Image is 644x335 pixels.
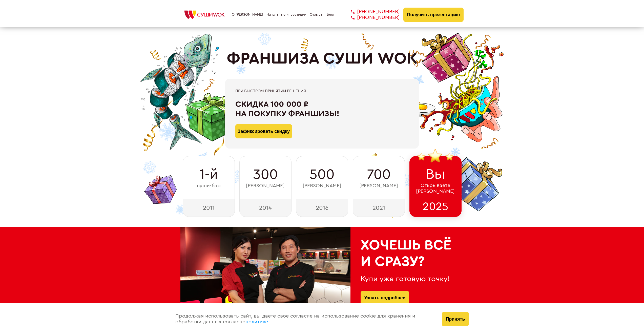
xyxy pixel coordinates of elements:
a: политике [245,319,268,324]
span: [PERSON_NAME] [246,183,285,189]
div: Скидка 100 000 ₽ на покупку франшизы! [235,100,409,118]
div: 2016 [296,199,348,217]
span: [PERSON_NAME] [303,183,341,189]
div: При быстром принятии решения [235,89,409,93]
a: Отзывы [310,13,323,17]
span: 300 [253,166,278,183]
div: 2014 [239,199,292,217]
div: Продолжая использовать сайт, вы даете свое согласие на использование cookie для хранения и обрабо... [170,303,437,335]
a: Начальные инвестиции [266,13,306,17]
button: Принять [442,312,469,326]
a: [PHONE_NUMBER] [343,9,400,15]
a: [PHONE_NUMBER] [343,15,400,20]
span: 1-й [199,166,218,183]
span: Открываете [PERSON_NAME] [416,183,455,194]
h1: ФРАНШИЗА СУШИ WOK [227,49,418,68]
span: 700 [367,166,391,183]
span: [PERSON_NAME] [359,183,398,189]
a: Блог [327,13,335,17]
span: Вы [426,166,445,182]
h2: Хочешь всё и сразу? [361,237,454,270]
img: СУШИWOK [180,9,228,20]
button: Получить презентацию [403,8,464,22]
span: суши-бар [197,183,221,189]
div: 2025 [409,199,462,217]
div: 2021 [353,199,405,217]
button: Узнать подробнее [361,291,409,305]
div: 2011 [183,199,235,217]
span: 500 [309,166,335,183]
a: Узнать подробнее [364,291,405,305]
a: О [PERSON_NAME] [232,13,263,17]
div: Купи уже готовую точку! [361,275,454,283]
button: Зафиксировать скидку [235,124,292,138]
